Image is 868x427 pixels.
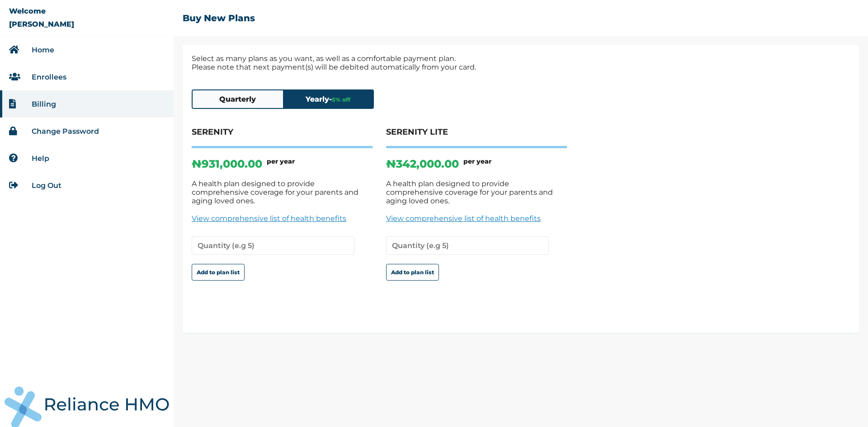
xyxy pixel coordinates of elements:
[193,90,283,108] button: Quarterly
[283,90,373,108] button: Yearly-5% off
[183,13,255,23] h2: Buy New Plans
[332,96,350,103] span: 5 % off
[9,20,74,28] p: [PERSON_NAME]
[192,264,245,281] button: Add to plan list
[192,54,850,71] p: Select as many plans as you want, as well as a comfortable payment plan. Please note that next pa...
[32,73,66,81] a: Enrollees
[463,157,491,170] h6: per year
[192,214,373,223] a: View comprehensive list of health benefits
[32,100,56,108] a: Billing
[386,264,439,281] button: Add to plan list
[386,236,549,255] input: Quantity (e.g 5)
[32,181,61,190] a: Log Out
[192,157,262,170] p: ₦ 931,000.00
[32,46,54,54] a: Home
[192,236,354,255] input: Quantity (e.g 5)
[32,154,49,163] a: Help
[192,179,373,205] p: A health plan designed to provide comprehensive coverage for your parents and aging loved ones.
[386,127,567,148] h4: SERENITY LITE
[267,157,295,170] h6: per year
[386,214,567,223] a: View comprehensive list of health benefits
[9,7,46,15] p: Welcome
[192,127,373,148] h4: SERENITY
[386,179,567,205] p: A health plan designed to provide comprehensive coverage for your parents and aging loved ones.
[32,127,99,136] a: Change Password
[386,157,459,170] p: ₦ 342,000.00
